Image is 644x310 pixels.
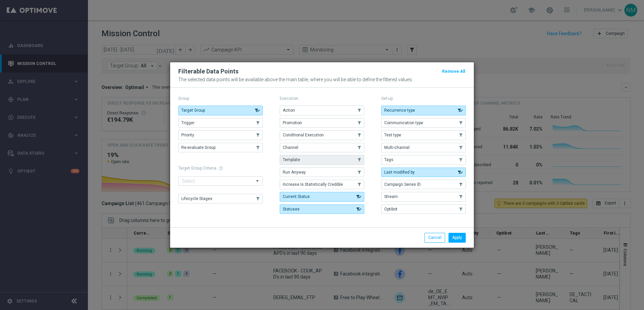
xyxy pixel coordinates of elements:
button: Conditional Execution [280,130,364,140]
button: Run Anyway [280,168,364,177]
button: Increase Is Statistically Credible [280,180,364,189]
button: Lifecycle Stages [178,194,263,203]
button: Re-evaluate Group [178,143,263,152]
button: Template [280,155,364,164]
p: The selected data points will be available above the main table, where you will be able to define... [178,77,466,82]
h2: Filterable Data Points [178,67,238,75]
button: Cancel [424,233,445,242]
button: Recurrence type [381,106,466,115]
span: Action [283,108,295,113]
span: Promotion [283,120,302,125]
button: Optibot [381,204,466,214]
button: Tags [381,155,466,164]
span: Campaign Series ID [384,182,421,187]
button: Target Group [178,106,263,115]
button: Multi-channel [381,143,466,152]
button: Statuses [280,204,364,214]
span: Lifecycle Stages [181,196,212,201]
span: Tags [384,157,393,162]
span: Stream [384,194,398,199]
span: Last modified by [384,170,415,175]
span: Re-evaluate Group [181,145,215,150]
span: Optibot [384,207,397,212]
span: Increase Is Statistically Credible [283,182,343,187]
button: Current Status [280,192,364,201]
button: Remove All [441,68,466,75]
span: Run Anyway [283,170,306,175]
span: Conditional Execution [283,133,324,137]
p: Execution [280,96,364,101]
button: Channel [280,143,364,152]
button: Communication type [381,118,466,128]
button: Campaign Series ID [381,180,466,189]
span: Template [283,157,300,162]
span: help_outline [218,166,223,171]
button: Trigger [178,118,263,128]
span: Communication type [384,120,423,125]
span: Recurrence type [384,108,415,113]
span: Multi-channel [384,145,410,150]
button: Priority [178,130,263,140]
button: Action [280,106,364,115]
button: Test type [381,130,466,140]
h1: Target Group Criteria [178,166,263,171]
button: Apply [448,233,466,242]
span: Target Group [181,108,205,113]
span: Current Status [283,194,310,199]
span: Priority [181,133,194,137]
span: Trigger [181,120,194,125]
span: Statuses [283,207,300,212]
button: Last modified by [381,168,466,177]
p: Group [178,96,263,101]
p: Set-up [381,96,466,101]
button: Promotion [280,118,364,128]
span: Test type [384,133,401,137]
span: Channel [283,145,298,150]
button: Stream [381,192,466,201]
